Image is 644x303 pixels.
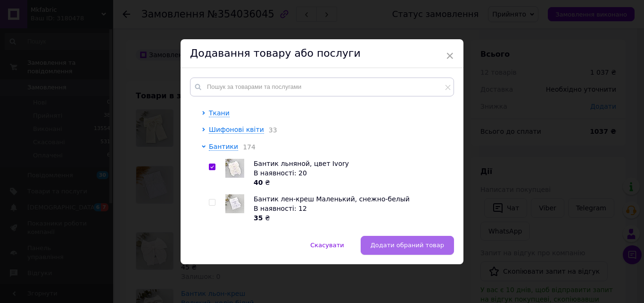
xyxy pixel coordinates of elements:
[254,213,449,223] div: ₴
[254,179,263,186] b: 40
[310,242,344,249] span: Скасувати
[300,236,354,255] button: Скасувати
[225,159,244,178] img: Бантик льняной, цвет Ivory
[254,214,263,222] b: 35
[181,39,463,68] div: Додавання товару або послуги
[254,160,349,167] span: Бантик льняной, цвет Ivory
[371,242,444,249] span: Додати обраний товар
[238,143,256,151] span: 174
[254,178,449,187] div: ₴
[209,109,230,117] span: Ткани
[209,126,264,133] span: Шифонові квіти
[254,204,449,213] div: В наявності: 12
[264,126,277,134] span: 33
[446,48,454,64] span: ×
[225,194,244,213] img: Бантик лен-креш Маленький, снежно-белый
[254,195,410,203] span: Бантик лен-креш Маленький, снежно-белый
[361,236,454,255] button: Додати обраний товар
[190,78,454,96] input: Пошук за товарами та послугами
[209,143,238,150] span: Бантики
[254,168,449,178] div: В наявності: 20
